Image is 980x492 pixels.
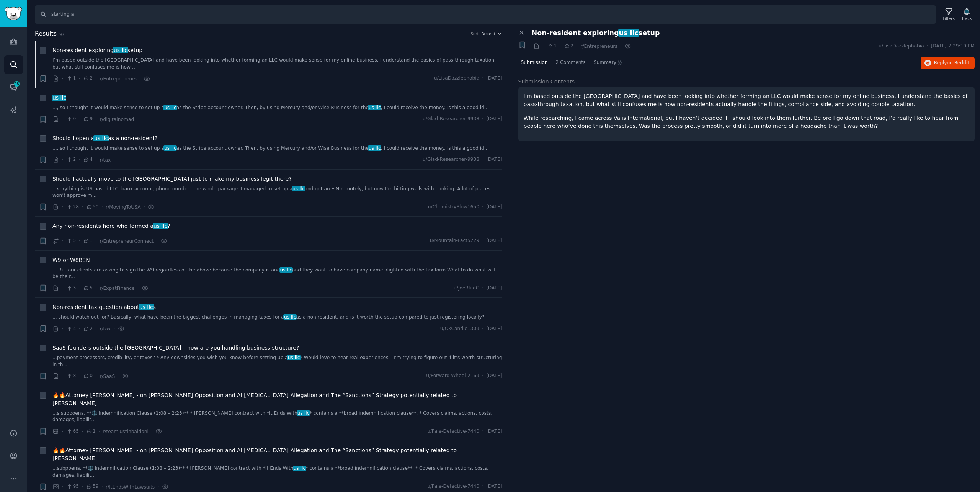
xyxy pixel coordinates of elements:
a: ...verything is US-based LLC, bank account, phone number, the whole package. I managed to set up ... [52,186,502,199]
span: r/EntrepreneurConnect [100,239,154,244]
span: 🔥🔥Attorney [PERSON_NAME] - on [PERSON_NAME] Opposition and AI [MEDICAL_DATA] Allegation and The “... [52,446,502,463]
span: · [82,203,83,211]
span: · [95,372,97,380]
span: r/teamjustinbaldoni [103,429,149,434]
span: [DATE] [486,373,502,379]
span: Summary [594,59,616,66]
span: 3 [66,285,76,292]
button: Track [959,7,975,23]
span: · [482,204,483,211]
span: us llc [113,47,128,53]
span: us llc [297,410,310,416]
span: 5 [66,237,76,244]
span: · [157,483,159,491]
span: r/Entrepreneurs [580,44,617,49]
span: 1 [86,428,96,435]
span: us llc [283,314,297,320]
span: r/tax [100,326,111,332]
span: · [95,156,97,164]
img: GummySearch logo [5,7,22,20]
span: 1 [66,75,76,82]
span: us llc [163,145,177,151]
a: 68 [4,78,23,96]
span: · [62,427,64,435]
span: · [62,115,64,123]
a: Replyon Reddit [921,57,975,69]
span: 0 [66,116,76,123]
span: · [927,43,928,50]
span: · [482,237,483,244]
span: Submission Contents [518,78,575,86]
a: ..., so I thought it would make sense to set up aus llcas the Stripe account owner. Then, by usin... [52,105,502,111]
span: · [78,372,80,380]
span: · [482,116,483,123]
span: · [144,203,145,211]
span: 68 [13,81,20,87]
a: Any non-residents here who formed aus llc? [52,222,170,230]
span: 2 [83,325,93,332]
a: Non-resident tax question aboutus llcs [52,303,156,311]
span: · [78,115,80,123]
span: 28 [66,204,79,211]
span: Non-resident tax question about s [52,303,156,311]
button: Recent [482,31,502,36]
span: 97 [59,32,64,37]
span: · [62,203,64,211]
span: r/MovingToUSA [106,204,141,210]
span: us llc [279,267,293,273]
span: · [482,156,483,163]
div: Filters [943,16,955,21]
span: [DATE] 7:29:10 PM [931,43,975,50]
a: ... should watch out for? Basically, what have been the biggest challenges in managing taxes for ... [52,314,502,321]
span: [DATE] [486,483,502,490]
span: · [156,237,158,245]
span: · [482,75,483,82]
span: · [101,483,103,491]
span: r/SaaS [100,374,115,379]
a: ...payment processors, credibility, or taxes? * Any downsides you wish you knew before setting up... [52,355,502,368]
span: us llc [153,223,168,229]
span: · [78,75,80,83]
span: · [78,284,80,292]
span: · [82,427,83,435]
a: Should I actually move to the [GEOGRAPHIC_DATA] just to make my business legit there? [52,175,292,183]
span: SaaS founders outside the [GEOGRAPHIC_DATA] – how are you handling business structure? [52,344,299,352]
span: r/Entrepreneurs [100,76,136,82]
span: · [62,237,64,245]
span: · [101,203,103,211]
span: 2 [564,43,573,50]
span: · [78,325,80,333]
span: u/Pale-Detective-7440 [427,483,479,490]
span: 5 [83,285,93,292]
span: · [95,237,97,245]
span: 65 [66,428,79,435]
span: 50 [86,204,99,211]
span: · [95,325,97,333]
span: u/JoeBlueG [454,285,479,292]
span: · [620,42,622,50]
span: · [529,42,531,50]
span: us llc [163,105,177,110]
span: 8 [66,373,76,379]
span: · [62,483,64,491]
span: us llc [139,304,154,310]
span: 59 [86,483,99,490]
span: · [95,284,97,292]
a: Non-resident exploringus llcsetup [52,46,142,54]
span: · [82,483,83,491]
span: · [62,156,64,164]
span: · [113,325,115,333]
span: r/tax [100,157,111,163]
span: 2 [66,156,76,163]
span: Results [35,29,57,39]
span: 2 Comments [556,59,586,66]
a: 🔥🔥Attorney [PERSON_NAME] - on [PERSON_NAME] Opposition and AI [MEDICAL_DATA] Allegation and The “... [52,391,502,407]
span: u/LisaDazzlephobia [434,75,479,82]
span: us llc [368,105,381,110]
span: W9 or W8BEN [52,256,90,264]
span: · [482,373,483,379]
p: While researching, I came across Valis International, but I haven’t decided if I should look into... [524,114,970,130]
span: us llc [368,145,381,151]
